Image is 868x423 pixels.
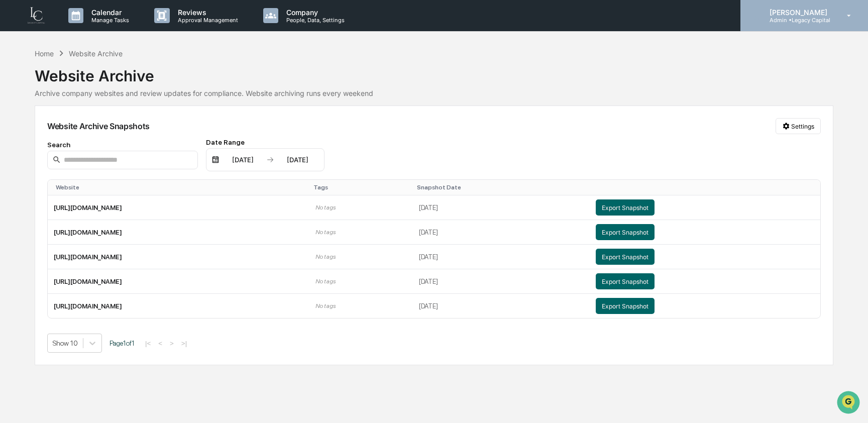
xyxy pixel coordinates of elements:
[776,118,821,134] button: Settings
[6,142,67,160] a: 🔎Data Lookup
[413,195,590,220] td: [DATE]
[47,121,150,131] div: Website Archive Snapshots
[315,302,335,309] span: No tags
[35,49,54,58] div: Home
[48,294,309,318] td: [URL][DOMAIN_NAME]
[10,21,183,37] p: How can we help?
[83,17,134,24] p: Manage Tasks
[20,146,63,156] span: Data Lookup
[171,80,183,92] button: Start new chat
[34,77,165,87] div: Start new chat
[596,298,655,314] button: Export Snapshot
[48,220,309,245] td: [URL][DOMAIN_NAME]
[417,184,586,191] div: Toggle SortBy
[836,390,863,417] iframe: Open customer support
[762,17,832,24] p: Admin • Legacy Capital
[167,339,177,347] button: >
[266,156,274,164] img: arrow right
[413,245,590,269] td: [DATE]
[10,77,28,95] img: 1746055101610-c473b297-6a78-478c-a979-82029cc54cd1
[10,147,18,155] div: 🔎
[211,156,220,164] img: calendar
[24,6,48,25] img: logo
[276,156,319,164] div: [DATE]
[48,269,309,294] td: [URL][DOMAIN_NAME]
[278,17,350,24] p: People, Data, Settings
[315,253,335,260] span: No tags
[83,127,125,137] span: Attestations
[56,184,305,191] div: Toggle SortBy
[6,123,69,141] a: 🖐️Preclearance
[170,17,243,24] p: Approval Management
[73,128,81,136] div: 🗄️
[69,123,129,141] a: 🗄️Attestations
[20,127,65,137] span: Preclearance
[48,245,309,269] td: [URL][DOMAIN_NAME]
[313,184,409,191] div: Toggle SortBy
[155,339,165,347] button: <
[596,273,655,289] button: Export Snapshot
[10,128,18,136] div: 🖐️
[413,220,590,245] td: [DATE]
[206,138,324,146] div: Date Range
[142,339,154,347] button: |<
[596,224,655,240] button: Export Snapshot
[413,269,590,294] td: [DATE]
[315,229,335,236] span: No tags
[413,294,590,318] td: [DATE]
[598,184,816,191] div: Toggle SortBy
[48,195,309,220] td: [URL][DOMAIN_NAME]
[47,141,198,149] div: Search
[315,204,335,211] span: No tags
[69,49,123,58] div: Website Archive
[34,87,127,95] div: We're available if you need us!
[315,278,335,285] span: No tags
[83,8,134,17] p: Calendar
[170,8,243,17] p: Reviews
[178,339,190,347] button: >|
[100,170,122,178] span: Pylon
[762,8,832,17] p: [PERSON_NAME]
[596,199,655,216] button: Export Snapshot
[110,339,135,347] span: Page 1 of 1
[278,8,350,17] p: Company
[71,170,122,178] a: Powered byPylon
[222,156,264,164] div: [DATE]
[596,249,655,265] button: Export Snapshot
[35,59,833,85] div: Website Archive
[35,89,833,97] div: Archive company websites and review updates for compliance. Website archiving runs every weekend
